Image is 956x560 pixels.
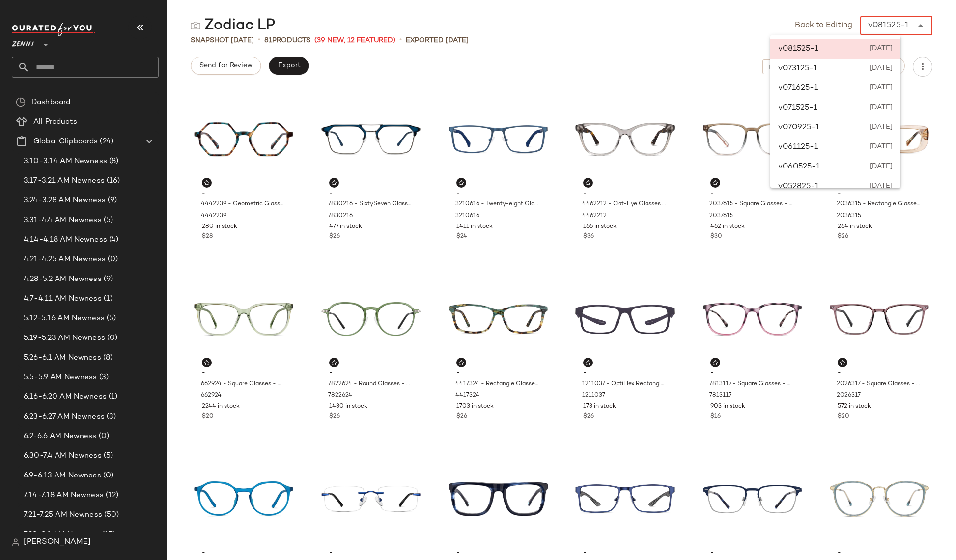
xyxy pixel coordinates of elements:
[778,161,820,173] span: v060525-1
[101,470,113,481] span: (0)
[102,450,113,462] span: (5)
[583,189,667,198] span: -
[575,94,675,185] img: 4462212-eyeglasses-front-view.jpg
[102,293,112,305] span: (1)
[329,549,413,558] span: -
[24,392,107,403] span: 6.16-6.20 AM Newness
[202,402,240,411] span: 2244 in stock
[24,274,102,285] span: 4.28-5.2 AM Newness
[583,223,617,231] span: 166 in stock
[105,411,116,422] span: (3)
[582,200,666,209] span: 4462212 - Cat-Eye Glasses - Gray - Acetate
[709,392,731,400] span: 7813117
[329,369,413,378] span: -
[710,412,721,421] span: $16
[201,212,226,221] span: 4442239
[105,333,117,344] span: (0)
[328,380,412,389] span: 7822624 - Round Glasses - Green - Mixed
[33,136,98,147] span: Global Clipboards
[778,181,819,193] span: v052825-1
[277,62,300,70] span: Export
[264,35,310,46] div: Products
[458,180,464,186] img: svg%3e
[583,412,594,421] span: $26
[710,549,794,558] span: -
[16,97,26,107] img: svg%3e
[456,232,467,241] span: $24
[837,200,920,209] span: 2036315 - Rectangle Glasses - Beige - Plastic
[194,274,293,365] img: 662924-eyeglasses-front-view.jpg
[194,94,293,185] img: 4442239-eyeglasses-front-view.jpg
[100,529,115,540] span: (17)
[456,223,493,231] span: 1411 in stock
[97,372,109,383] span: (3)
[201,200,284,209] span: 4442239 - Geometric Glasses - Brown/Blue - Acetate
[709,200,793,209] span: 2037615 - Square Glasses - Brown - Plastic
[867,141,893,153] span: [DATE]
[328,212,353,221] span: 7830216
[583,232,594,241] span: $36
[868,20,909,31] div: v081525-1
[101,352,112,364] span: (8)
[838,223,872,231] span: 264 in stock
[455,200,539,209] span: 3210616 - Twenty-eight Glasses - Blue - Stainless Steel
[202,189,285,198] span: -
[868,43,893,55] span: [DATE]
[837,380,920,389] span: 2026317 - Square Glasses - Purple - Plastic
[703,274,802,365] img: 7813117-eyeglasses-front-view.jpg
[328,392,352,400] span: 7822624
[33,116,77,128] span: All Products
[710,189,794,198] span: -
[105,313,116,324] span: (5)
[328,200,412,209] span: 7830216 - SixtySeven Glasses - Dark Blue - Mixed
[321,453,421,545] img: 466516-eyeglasses-front-view.jpg
[710,223,745,231] span: 462 in stock
[24,234,107,246] span: 4.14-4.18 AM Newness
[838,232,848,241] span: $26
[24,450,102,462] span: 6.30-7.4 AM Newness
[455,212,479,221] span: 3210616
[107,392,117,403] span: (1)
[837,392,861,400] span: 2026317
[24,490,104,501] span: 7.14-7.18 AM Newness
[399,34,402,46] span: •
[264,37,272,44] span: 81
[585,180,591,186] img: svg%3e
[830,453,929,545] img: 7830016-eyeglasses-front-view.jpg
[710,402,745,411] span: 903 in stock
[202,232,213,241] span: $28
[24,352,101,364] span: 5.26-6.1 AM Newness
[24,470,101,481] span: 6.9-6.13 AM Newness
[837,212,861,221] span: 2036315
[24,293,102,305] span: 4.7-4.11 AM Newness
[778,122,819,134] span: v070925-1
[840,360,845,365] img: svg%3e
[102,215,113,226] span: (5)
[201,392,222,400] span: 662924
[105,175,120,187] span: (16)
[191,57,261,75] button: Send for Review
[201,380,284,389] span: 662924 - Square Glasses - Green - Acetate
[582,380,666,389] span: 1211037 - OptiFlex Rectangle Glasses - Purple - Plastic
[867,83,893,94] span: [DATE]
[455,392,479,400] span: 4417324
[582,392,605,400] span: 1211037
[24,313,105,324] span: 5.12-5.16 AM Newness
[329,402,367,411] span: 1430 in stock
[712,360,718,365] img: svg%3e
[575,453,675,545] img: 1911416-eyeglasses-front-view.jpg
[106,195,117,206] span: (9)
[12,23,95,36] img: cfy_white_logo.C9jOOHJF.svg
[458,360,464,365] img: svg%3e
[838,189,921,198] span: -
[867,102,893,114] span: [DATE]
[583,549,667,558] span: -
[456,369,540,378] span: -
[199,62,253,70] span: Send for Review
[710,232,722,241] span: $30
[331,360,337,365] img: svg%3e
[269,57,309,75] button: Export
[770,35,900,188] div: undefined-list
[102,509,119,521] span: (50)
[98,136,113,147] span: (24)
